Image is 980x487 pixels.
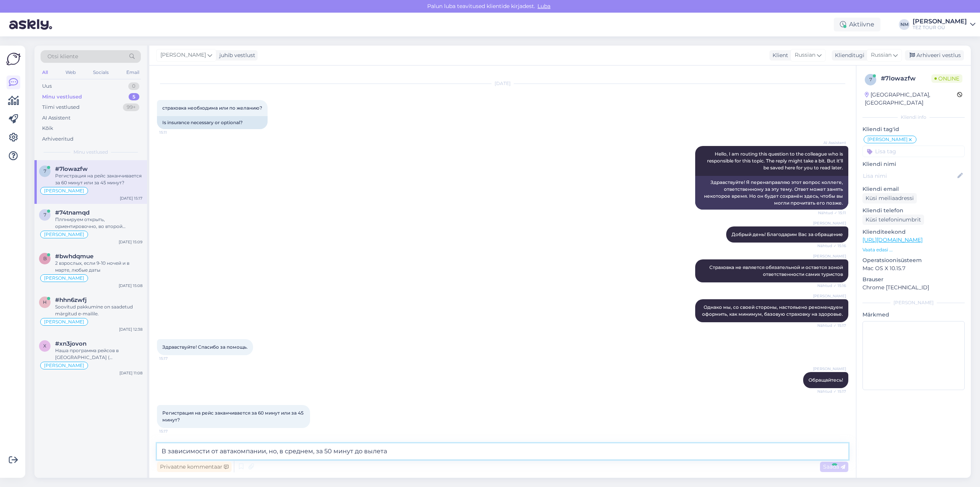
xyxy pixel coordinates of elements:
div: Küsi meiliaadressi [862,193,917,203]
span: Otsi kliente [47,52,78,61]
span: Страховка не является обязательной и остается зоной ответственности самих туристов [709,264,844,277]
span: страховка необходима или по желанию? [162,105,262,111]
div: Küsi telefoninumbrit [862,215,924,225]
span: 15:17 [159,428,188,434]
p: Kliendi email [862,185,965,193]
span: [PERSON_NAME] [44,189,84,193]
p: Märkmed [862,311,965,319]
p: Mac OS X 10.15.7 [862,264,965,272]
div: Arhiveeritud [42,135,73,143]
div: 5 [129,93,139,101]
span: 7 [869,77,872,82]
span: [PERSON_NAME] [813,220,846,226]
p: Operatsioonisüsteem [862,256,965,264]
span: 7 [44,212,46,218]
span: [PERSON_NAME] [44,276,84,280]
span: Обращайтесь! [808,377,843,383]
span: [PERSON_NAME] [44,363,84,368]
div: [DATE] [157,80,848,87]
div: Klient [769,51,788,59]
span: x [43,343,46,349]
span: AI Assistent [817,140,846,146]
span: Russian [795,51,815,59]
span: 15:11 [159,130,188,135]
a: [URL][DOMAIN_NAME] [862,236,923,243]
div: All [41,67,49,77]
span: Nähtud ✓ 15:17 [817,389,846,394]
p: Brauser [862,275,965,284]
div: # 7lowazfw [881,74,931,83]
span: Nähtud ✓ 15:17 [817,323,846,328]
div: Kõik [42,125,53,132]
span: [PERSON_NAME] [44,320,84,324]
p: Kliendi nimi [862,160,965,168]
span: #74tnamqd [55,209,90,216]
input: Lisa tag [862,146,965,157]
div: [PERSON_NAME] [862,299,965,306]
span: #xn3jovon [55,340,87,347]
div: Soovitud pakkumine on saadetud märgitud e-mailile. [55,303,142,317]
span: Russian [871,51,892,59]
div: Is insurance necessary or optional? [157,116,268,129]
span: [PERSON_NAME] [813,293,846,299]
p: Kliendi tag'id [862,125,965,133]
span: #7lowazfw [55,166,88,172]
div: Aktiivne [834,18,880,31]
div: Плпнируем открыть, ориентировочно, во второй половине сентября. [55,216,142,230]
span: Однако мы, со своей стороны, настояьено рекомендуем оформить, как минимум, базовую страховку на з... [702,304,844,317]
a: [PERSON_NAME]TEZ TOUR OÜ [913,18,975,31]
span: Nähtud ✓ 15:11 [817,210,846,216]
span: [PERSON_NAME] [160,51,206,59]
div: Arhiveeri vestlus [905,50,964,61]
img: Askly Logo [6,52,21,66]
div: [DATE] 15:08 [119,283,142,289]
span: Регистрация на рейс заканчивается за 60 минут или за 45 минут? [162,410,305,423]
span: #hhn6zwfj [55,297,87,303]
p: Kliendi telefon [862,207,965,215]
span: [PERSON_NAME] [44,232,84,237]
span: Luba [535,3,553,10]
div: Socials [91,67,110,77]
div: [DATE] 15:17 [120,195,142,201]
input: Lisa nimi [863,172,956,180]
div: 0 [128,82,139,90]
div: [DATE] 15:09 [119,239,142,245]
p: Vaata edasi ... [862,246,965,253]
div: [GEOGRAPHIC_DATA], [GEOGRAPHIC_DATA] [865,91,957,107]
div: TEZ TOUR OÜ [913,25,967,31]
div: [PERSON_NAME] [913,18,967,25]
span: 15:17 [159,356,188,361]
span: Online [931,74,962,83]
div: juhib vestlust [216,51,255,59]
div: Регистрация на рейс заканчивается за 60 минут или за 45 минут? [55,172,142,186]
span: h [43,299,47,305]
p: Chrome [TECHNICAL_ID] [862,284,965,292]
p: Klienditeekond [862,228,965,236]
div: Kliendi info [862,114,965,121]
div: Minu vestlused [42,93,82,101]
span: Здравствуйте! Спасибо за помощь. [162,344,248,350]
div: Uus [42,82,52,90]
span: Добрый день! Благодарим Вас за обращение [732,231,843,237]
span: Hello, I am routing this question to the colleague who is responsible for this topic. The reply m... [707,151,844,171]
span: #bwhdqmue [55,253,93,260]
div: Наша программа рейсов в [GEOGRAPHIC_DATA] ( [GEOGRAPHIC_DATA] ) уже закончена. [55,347,142,361]
div: Klienditugi [832,51,864,59]
span: Minu vestlused [73,149,108,156]
div: 99+ [123,103,139,111]
span: Nähtud ✓ 15:16 [817,283,846,289]
div: NM [899,19,910,30]
div: 2 взрослых, если 9-10 ночей и в марте, любые даты [55,260,142,274]
span: [PERSON_NAME] [813,366,846,372]
div: Email [125,67,141,77]
span: 7 [44,168,46,174]
div: AI Assistent [42,114,70,122]
span: [PERSON_NAME] [813,253,846,259]
div: Здравствуйте! Я перенаправляю этот вопрос коллеге, ответственному за эту тему. Ответ может занять... [695,176,848,210]
span: Nähtud ✓ 15:16 [817,243,846,249]
div: [DATE] 12:38 [119,326,142,332]
span: b [43,256,47,261]
div: Web [64,67,77,77]
div: Tiimi vestlused [42,103,80,111]
span: [PERSON_NAME] [867,137,908,142]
